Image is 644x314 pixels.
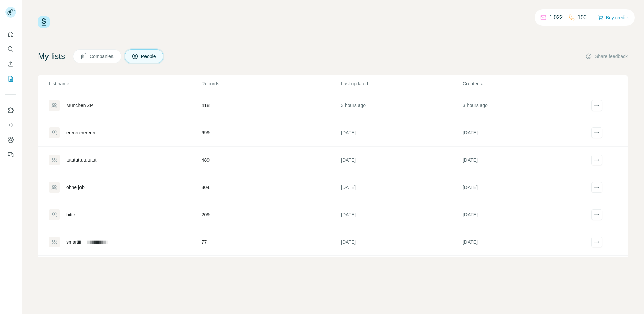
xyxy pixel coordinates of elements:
[38,16,50,28] img: Surfe Logo
[66,129,96,136] div: ererererererer
[201,174,341,201] td: 804
[5,149,16,161] button: Feedback
[462,201,584,228] td: [DATE]
[591,209,602,220] button: actions
[66,184,85,191] div: ohne job
[585,53,628,60] button: Share feedback
[66,211,75,218] div: bitte
[90,53,114,60] span: Companies
[5,58,16,70] button: Enrich CSV
[341,80,462,87] p: Last updated
[66,102,93,109] div: München ZP
[462,228,584,256] td: [DATE]
[5,73,16,85] button: My lists
[341,92,462,119] td: 3 hours ago
[66,157,97,163] div: tutututtutututut
[201,119,341,147] td: 699
[38,51,65,62] h4: My lists
[591,182,602,193] button: actions
[5,104,16,116] button: Use Surfe on LinkedIn
[341,119,462,147] td: [DATE]
[202,80,341,87] p: Records
[5,119,16,131] button: Use Surfe API
[549,13,563,22] p: 1,022
[341,228,462,256] td: [DATE]
[5,28,16,40] button: Quick start
[341,174,462,201] td: [DATE]
[462,174,584,201] td: [DATE]
[591,237,602,247] button: actions
[462,147,584,174] td: [DATE]
[201,228,341,256] td: 77
[591,127,602,138] button: actions
[201,201,341,228] td: 209
[49,80,201,87] p: List name
[463,80,584,87] p: Created at
[201,92,341,119] td: 418
[462,119,584,147] td: [DATE]
[341,147,462,174] td: [DATE]
[341,201,462,228] td: [DATE]
[591,100,602,111] button: actions
[341,256,462,283] td: [DATE]
[578,13,587,22] p: 100
[462,92,584,119] td: 3 hours ago
[66,239,108,245] div: smartiiiiiiiiiiiiiiiiiiiiiiiiiiiii
[462,256,584,283] td: [DATE]
[598,13,629,22] button: Buy credits
[141,53,157,60] span: People
[201,147,341,174] td: 489
[5,43,16,55] button: Search
[591,155,602,165] button: actions
[5,134,16,146] button: Dashboard
[201,256,341,283] td: 11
